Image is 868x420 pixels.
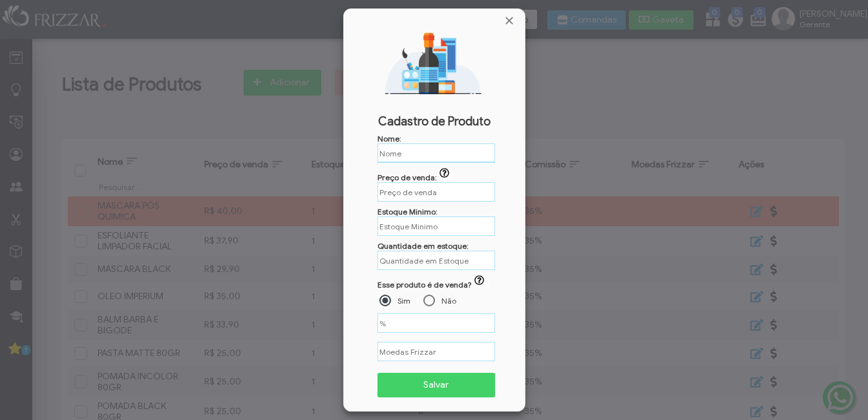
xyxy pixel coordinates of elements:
input: Você receberá um aviso quando o seu estoque atingir o estoque mínimo. [377,216,495,236]
label: Preço de venda: [377,173,456,182]
label: Quantidade em estoque: [377,241,469,251]
input: Quandidade em estoque [377,251,495,270]
label: Não [441,296,456,306]
a: Fechar [503,14,516,27]
input: Nome [377,143,495,163]
input: Caso seja um produto de uso quanto você cobra por dose aplicada [377,182,495,202]
button: Preço de venda: [437,168,455,181]
span: Esse produto é de venda? [377,280,472,289]
img: Novo Produto [354,30,515,94]
label: Nome: [377,134,401,143]
input: Moedas Frizzar [377,342,495,361]
span: Salvar [386,375,487,395]
span: Cadastro de Produto [352,114,517,129]
label: Estoque Minimo: [377,207,438,216]
label: Sim [397,296,410,306]
input: Comissão [377,313,495,333]
button: Salvar [377,373,496,397]
button: ui-button [472,275,490,288]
